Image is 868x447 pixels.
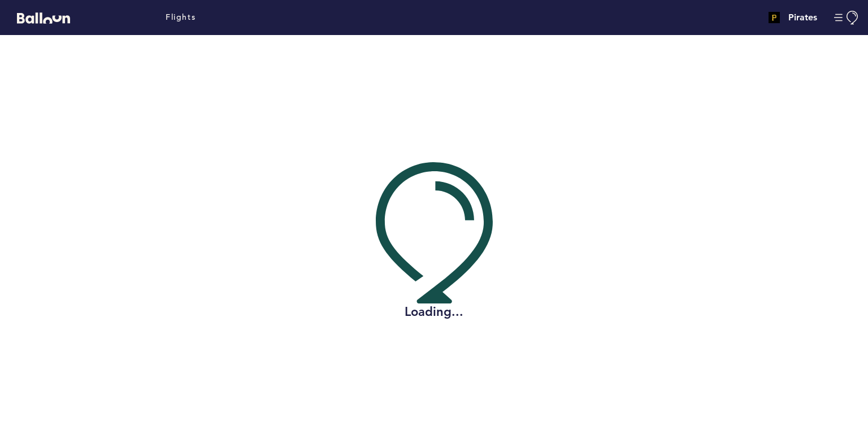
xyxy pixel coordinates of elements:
h2: Loading... [376,303,493,320]
svg: Balloon [17,12,70,24]
a: Flights [166,11,196,24]
a: Balloon [8,11,70,23]
button: Manage Account [834,11,860,25]
h4: Pirates [788,11,817,24]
